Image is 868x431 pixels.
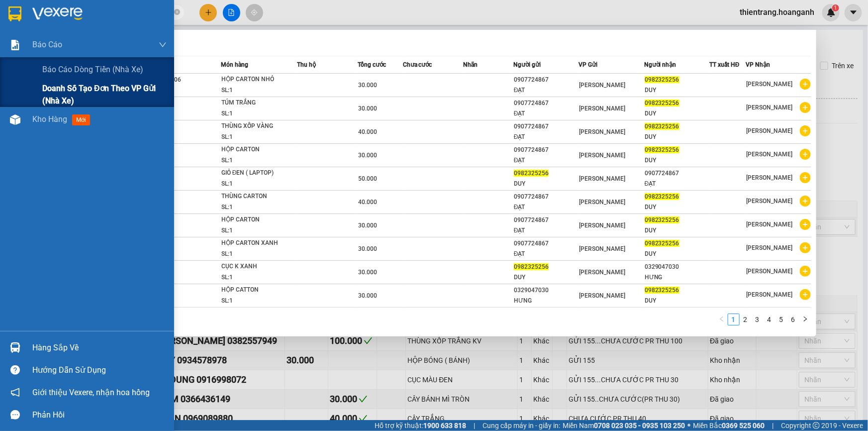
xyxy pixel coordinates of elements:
div: 0907724867 [514,192,578,202]
span: plus-circle [800,196,811,207]
li: 5 [775,314,787,325]
span: down [159,41,167,49]
span: 0982325256 [645,240,679,247]
a: 5 [776,314,787,325]
span: [PERSON_NAME] [579,292,625,299]
span: notification [10,388,20,397]
span: [PERSON_NAME] [579,269,625,276]
span: 0982325256 [645,216,679,223]
span: plus-circle [800,242,811,253]
div: TÚM TRẮNG [221,98,296,108]
div: 0907724867 [514,98,578,108]
span: plus-circle [800,289,811,300]
div: 0907724867 [645,168,709,179]
div: 0907724867 [514,75,578,85]
span: [PERSON_NAME] [579,128,625,135]
li: 3 [752,314,764,325]
span: [PERSON_NAME] [579,152,625,159]
span: plus-circle [800,172,811,183]
span: 30.000 [358,82,377,89]
span: [PERSON_NAME] [746,104,792,111]
span: 0982325256 [514,170,549,177]
li: 4 [764,314,775,325]
div: HỘP CATTON [221,285,296,296]
span: Món hàng [221,61,248,68]
span: 50.000 [358,175,377,182]
div: 0907724867 [514,215,578,225]
div: HỘP CARTON [221,144,296,155]
div: 0907724867 [514,238,578,249]
span: mới [72,114,90,125]
span: 0982325256 [645,146,679,153]
span: [PERSON_NAME] [579,245,625,252]
span: TT xuất HĐ [709,61,740,68]
div: SL: 1 [221,132,296,143]
span: [PERSON_NAME] [579,222,625,229]
div: DUY [514,179,578,189]
div: CỤC K XANH [221,261,296,272]
span: 0982325256 [645,100,679,107]
div: SL: 1 [221,155,296,166]
span: 0982325256 [645,123,679,130]
div: ĐẠT [514,155,578,166]
div: ĐẠT [514,132,578,142]
div: SL: 1 [221,179,296,190]
img: warehouse-icon [10,342,20,353]
a: 6 [788,314,799,325]
img: logo-vxr [8,6,21,21]
a: 3 [752,314,763,325]
span: 0982325256 [645,287,679,294]
div: DUY [645,296,709,306]
span: right [802,316,808,322]
span: 30.000 [358,292,377,299]
li: Next Page [799,314,811,325]
span: left [719,316,725,322]
span: close-circle [174,9,180,15]
span: 40.000 [358,128,377,135]
div: HỘP CARTON [221,215,296,225]
span: plus-circle [800,102,811,113]
div: SL: 1 [221,225,296,236]
img: warehouse-icon [10,114,20,125]
span: Giới thiệu Vexere, nhận hoa hồng [32,386,150,399]
span: [PERSON_NAME] [579,82,625,89]
div: DUY [645,225,709,236]
div: DUY [645,155,709,166]
li: 1 [728,314,740,325]
a: 2 [740,314,751,325]
div: ĐẠT [645,179,709,189]
a: 1 [728,314,739,325]
span: plus-circle [800,149,811,160]
div: DUY [645,249,709,259]
div: ĐẠT [514,249,578,259]
span: Người gửi [513,61,541,68]
button: left [716,314,728,325]
div: SL: 1 [221,85,296,96]
div: SL: 1 [221,272,296,283]
div: 0329047030 [514,285,578,296]
div: ĐẠT [514,225,578,236]
div: DUY [514,272,578,283]
div: DUY [645,202,709,213]
span: [PERSON_NAME] [746,81,792,88]
span: plus-circle [800,266,811,277]
span: 30.000 [358,152,377,159]
span: [PERSON_NAME] [579,175,625,182]
div: DUY [645,132,709,142]
span: [PERSON_NAME] [746,198,792,205]
span: 30.000 [358,222,377,229]
span: VP Gửi [579,61,597,68]
span: 30.000 [358,269,377,276]
span: [PERSON_NAME] [746,221,792,228]
span: Người nhận [644,61,676,68]
span: Báo cáo dòng tiền (nhà xe) [42,63,143,76]
div: 0329047030 [645,262,709,272]
div: THÙNG CARTON [221,191,296,202]
button: right [799,314,811,325]
span: [PERSON_NAME] [746,127,792,134]
span: 0982325256 [514,263,549,270]
span: [PERSON_NAME] [579,105,625,112]
span: 30.000 [358,105,377,112]
li: 2 [740,314,752,325]
span: [PERSON_NAME] [746,268,792,275]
